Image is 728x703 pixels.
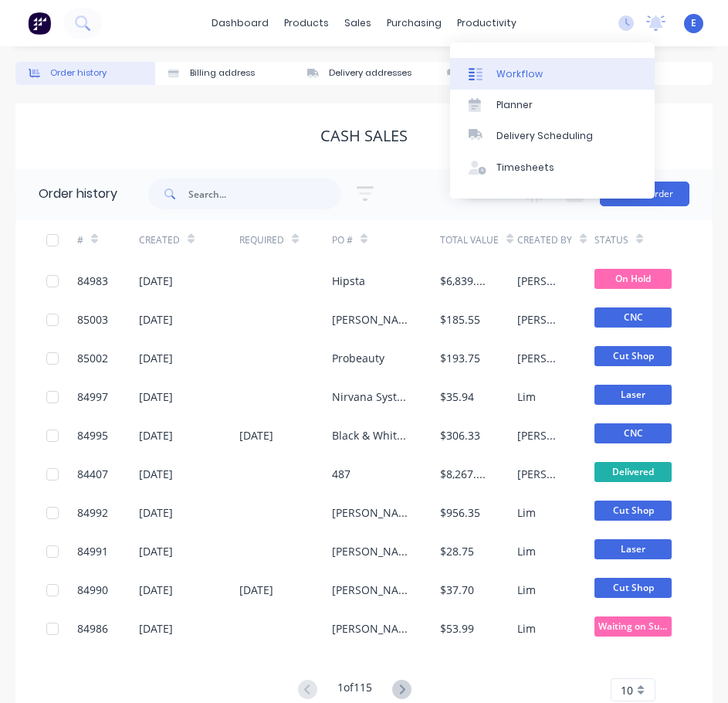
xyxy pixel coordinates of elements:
div: Probeauty [332,350,384,366]
button: Delivery addresses [294,62,434,85]
div: 85003 [77,311,108,328]
div: Created By [517,219,594,262]
div: Nirvana Systems [332,389,409,405]
div: [DATE] [139,543,173,559]
div: $185.55 [440,311,480,328]
a: Delivery Scheduling [450,121,655,151]
button: Order history [15,62,155,85]
div: Created [139,233,180,247]
span: CNC [594,307,672,327]
div: Black & White Westgate [332,427,409,443]
div: Billing address [190,66,255,80]
div: [DATE] [139,504,173,521]
a: Timesheets [450,152,655,183]
div: [DATE] [139,311,173,328]
div: [DATE] [139,350,173,366]
div: Hipsta [332,273,365,289]
input: Search... [188,178,341,209]
div: Status [594,219,703,262]
div: 84986 [77,620,108,637]
div: Lim [517,620,536,637]
div: 487 [332,466,350,482]
div: [DATE] [139,620,173,637]
span: CNC [594,423,672,443]
div: 84995 [77,427,108,443]
span: On Hold [594,269,672,288]
div: $6,839.37 [440,273,486,289]
div: Order history [50,66,107,80]
div: $53.99 [440,620,474,637]
div: Created [139,219,239,262]
div: 84991 [77,543,108,559]
div: [DATE] [139,427,173,443]
a: dashboard [204,12,276,35]
div: [PERSON_NAME] [332,311,409,328]
div: Cash Sales [320,127,408,145]
div: Lim [517,543,536,559]
span: Cut Shop [594,501,672,520]
button: Billing address [155,62,295,85]
div: Required [239,219,332,262]
div: 84990 [77,582,108,598]
div: [DATE] [139,389,173,405]
div: $28.75 [440,543,474,559]
div: Lim [517,582,536,598]
div: $37.70 [440,582,474,598]
div: purchasing [379,12,449,35]
div: PO # [332,233,353,247]
div: Total Value [440,233,499,247]
span: Cut Shop [594,578,672,597]
div: $35.94 [440,389,474,405]
div: [PERSON_NAME] [332,504,409,521]
div: [PERSON_NAME] [517,466,564,482]
span: Delivered [594,462,672,481]
button: Collaborate [434,62,574,85]
div: # [77,233,83,247]
div: Lim [517,504,536,521]
div: Order history [39,185,117,203]
div: Planner [496,98,533,112]
div: [DATE] [139,582,173,598]
div: Status [594,233,628,247]
div: [PERSON_NAME] [332,620,409,637]
img: Factory [28,12,51,35]
div: Delivery addresses [329,66,411,80]
div: 84997 [77,389,108,405]
div: sales [337,12,379,35]
div: [PERSON_NAME] [517,427,564,443]
div: products [276,12,337,35]
div: $8,267.90 [440,466,486,482]
span: 10 [621,682,633,698]
div: $956.35 [440,504,480,521]
div: [DATE] [239,427,273,443]
div: [PERSON_NAME] [517,273,564,289]
div: [PERSON_NAME] [517,350,564,366]
div: $193.75 [440,350,480,366]
div: [DATE] [139,273,173,289]
div: [PERSON_NAME] [517,311,564,328]
span: Cut Shop [594,346,672,365]
div: Workflow [496,67,543,81]
span: Waiting on Supp... [594,616,672,636]
a: Planner [450,90,655,121]
span: E [691,16,696,30]
div: Created By [517,233,572,247]
div: Required [239,233,284,247]
div: 1 of 115 [337,679,372,701]
div: # [77,219,139,262]
div: 84992 [77,504,108,521]
span: Laser [594,385,672,404]
div: Timesheets [496,161,554,175]
div: [PERSON_NAME] [332,582,409,598]
span: Laser [594,539,672,559]
div: 85002 [77,350,108,366]
div: 84407 [77,466,108,482]
a: Workflow [450,58,655,89]
div: $306.33 [440,427,480,443]
div: Lim [517,389,536,405]
div: [PERSON_NAME] Van Der [PERSON_NAME] [332,543,409,559]
div: PO # [332,219,440,262]
div: productivity [449,12,524,35]
div: Total Value [440,219,517,262]
div: 84983 [77,273,108,289]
